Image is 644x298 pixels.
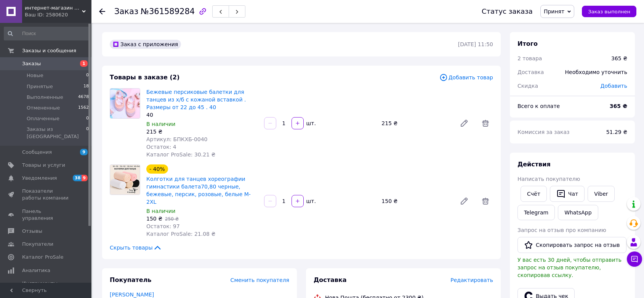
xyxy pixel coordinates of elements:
[22,47,76,54] span: Заказы и сообщения
[378,196,453,206] div: 150 ₴
[517,83,538,89] span: Скидка
[22,254,63,261] span: Каталог ProSale
[27,94,63,101] span: Выполненные
[146,144,176,150] span: Остаток: 4
[110,244,162,251] span: Скрыть товары
[558,205,598,220] a: WhatsApp
[86,126,89,140] span: 0
[146,164,168,174] div: - 40%
[27,72,43,79] span: Новые
[627,251,642,267] button: Чат с покупателем
[482,8,533,15] div: Статус заказа
[517,129,570,135] span: Комиссия за заказ
[146,121,175,127] span: В наличии
[146,89,246,110] a: Бежевые персиковые балетки для танцев из х/б с кожаной вставкой . Размеры от 22 до 45 . 40
[457,193,472,209] a: Редактировать
[517,103,560,109] span: Всего к оплате
[22,208,70,222] span: Панель управления
[27,83,53,90] span: Принятые
[25,11,91,18] div: Ваш ID: 2580620
[561,64,632,81] div: Необходимо уточнить
[517,237,626,253] button: Скопировать запрос на отзыв
[588,186,614,202] a: Viber
[110,89,140,118] img: Бежевые персиковые балетки для танцев из х/б с кожаной вставкой . Размеры от 22 до 45 . 40
[146,176,251,205] a: Колготки для танцев хореографии гимнастики балета70,80 черные, бежевые, персик, розовые, белые M-2XL
[517,205,555,220] a: Telegram
[22,188,70,201] span: Показатели работы компании
[165,216,179,222] span: 250 ₴
[141,7,195,16] span: №361589284
[450,277,493,283] span: Редактировать
[146,208,175,214] span: В наличии
[80,60,88,67] span: 1
[517,40,538,47] span: Итого
[458,41,493,47] time: [DATE] 11:50
[610,103,627,109] b: 365 ₴
[550,186,585,202] button: Чат
[588,9,630,14] span: Заказ выполнен
[517,55,542,61] span: 2 товара
[86,72,89,79] span: 0
[146,151,215,158] span: Каталог ProSale: 30.21 ₴
[22,267,50,274] span: Аналитика
[517,161,551,168] span: Действия
[22,280,70,294] span: Инструменты вебмастера и SEO
[22,149,52,156] span: Сообщения
[606,129,627,135] span: 51.29 ₴
[611,55,627,62] div: 365 ₴
[4,27,90,40] input: Поиск
[110,165,140,195] img: Колготки для танцев хореографии гимнастики балета70,80 черные, бежевые, персик, розовые, белые M-2XL
[78,94,89,101] span: 4678
[110,276,151,284] span: Покупатель
[231,277,289,283] span: Сменить покупателя
[22,241,53,248] span: Покупатели
[22,60,41,67] span: Заказы
[517,257,622,278] span: У вас есть 30 дней, чтобы отправить запрос на отзыв покупателю, скопировав ссылку.
[82,175,88,181] span: 9
[304,197,317,205] div: шт.
[27,126,86,140] span: Заказы из [GEOGRAPHIC_DATA]
[304,119,317,127] div: шт.
[146,223,180,229] span: Остаток: 97
[86,115,89,122] span: 0
[439,73,493,82] span: Добавить товар
[582,6,636,17] button: Заказ выполнен
[114,7,138,16] span: Заказ
[146,111,258,119] div: 40
[27,105,60,111] span: Отмененные
[378,118,453,129] div: 215 ₴
[146,136,208,142] span: Артикул: БПКХБ-0040
[73,175,82,181] span: 38
[521,186,547,202] button: Cчёт
[544,8,564,14] span: Принят
[478,193,493,209] span: Удалить
[314,276,347,284] span: Доставка
[146,216,162,222] span: 150 ₴
[27,115,59,122] span: Оплаченные
[517,69,544,75] span: Доставка
[146,231,215,237] span: Каталог ProSale: 21.08 ₴
[22,228,42,235] span: Отзывы
[99,8,105,15] div: Вернуться назад
[457,116,472,131] a: Редактировать
[517,227,606,233] span: Запрос на отзыв про компанию
[25,5,82,11] span: интернет-магазин «Rasto»
[601,83,627,89] span: Добавить
[83,83,89,90] span: 18
[517,176,580,182] span: Написать покупателю
[22,162,65,169] span: Товары и услуги
[22,175,57,182] span: Уведомления
[80,149,88,155] span: 9
[146,128,258,135] div: 215 ₴
[110,292,154,298] a: [PERSON_NAME]
[110,40,181,49] div: Заказ с приложения
[478,116,493,131] span: Удалить
[78,105,89,111] span: 1562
